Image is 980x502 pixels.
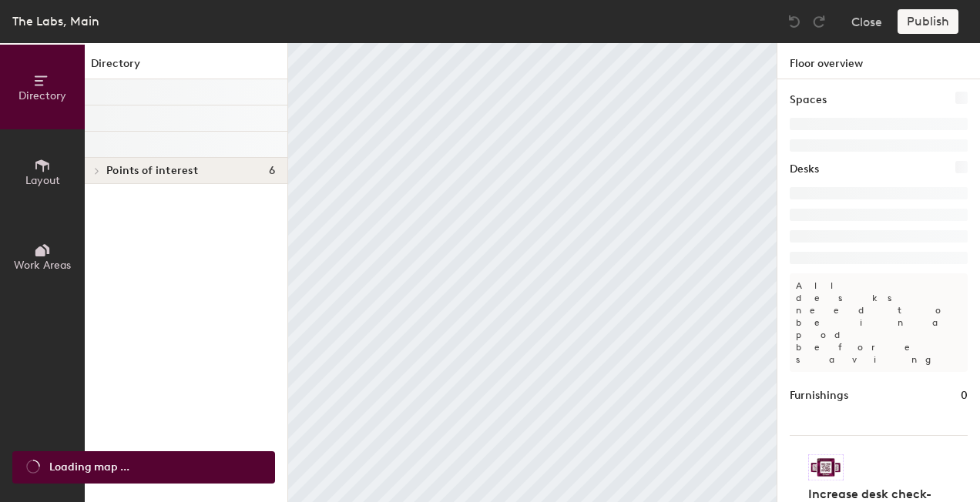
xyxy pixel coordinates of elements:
h1: Directory [85,55,287,79]
span: Points of interest [106,165,198,177]
h1: Floor overview [777,43,980,79]
img: Redo [811,14,827,29]
h1: Spaces [790,92,827,109]
h1: 0 [961,387,968,404]
span: Loading map ... [49,459,129,476]
img: Sticker logo [808,454,844,480]
span: Work Areas [14,259,71,272]
img: Undo [787,14,802,29]
p: All desks need to be in a pod before saving [790,273,968,372]
h1: Desks [790,161,819,178]
canvas: Map [288,43,777,502]
button: Close [851,9,882,34]
span: Layout [25,174,60,187]
div: The Labs, Main [12,12,99,31]
span: 6 [269,165,275,177]
span: Directory [18,89,66,102]
h1: Furnishings [790,387,848,404]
